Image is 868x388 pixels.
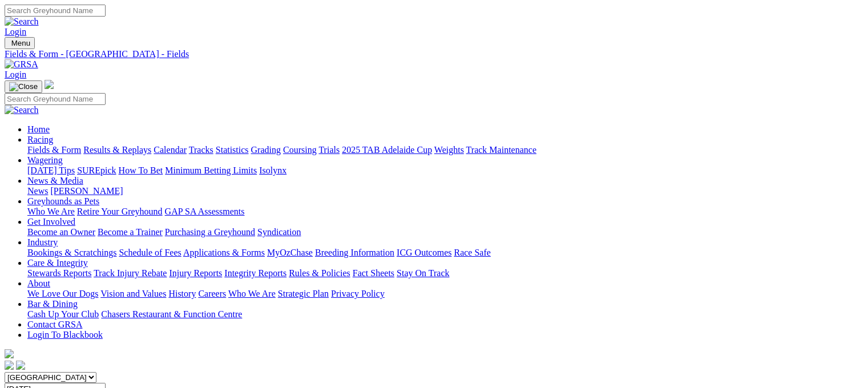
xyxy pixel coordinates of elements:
[27,248,116,257] a: Bookings & Scratchings
[27,155,63,165] a: Wagering
[27,309,99,319] a: Cash Up Your Club
[27,278,50,288] a: About
[83,145,151,155] a: Results & Replays
[165,227,255,237] a: Purchasing a Greyhound
[27,248,863,258] div: Industry
[169,268,222,278] a: Injury Reports
[27,165,75,175] a: [DATE] Tips
[318,145,340,155] a: Trials
[183,248,265,257] a: Applications & Forms
[278,289,329,298] a: Strategic Plan
[27,124,50,134] a: Home
[198,289,226,298] a: Careers
[5,70,26,79] a: Login
[27,207,75,216] a: Who We Are
[27,186,863,196] div: News & Media
[27,289,863,299] div: About
[154,145,187,155] a: Calendar
[397,248,451,257] a: ICG Outcomes
[5,80,42,93] button: Toggle navigation
[27,330,103,339] a: Login To Blackbook
[27,176,83,185] a: News & Media
[259,165,286,175] a: Isolynx
[251,145,281,155] a: Grading
[5,93,106,105] input: Search
[27,309,863,320] div: Bar & Dining
[342,145,432,155] a: 2025 TAB Adelaide Cup
[27,186,48,196] a: News
[397,268,449,278] a: Stay On Track
[331,289,385,298] a: Privacy Policy
[27,227,95,237] a: Become an Owner
[119,165,163,175] a: How To Bet
[27,196,99,206] a: Greyhounds as Pets
[216,145,249,155] a: Statistics
[27,217,75,227] a: Get Involved
[27,268,91,278] a: Stewards Reports
[27,299,78,309] a: Bar & Dining
[77,207,163,216] a: Retire Your Greyhound
[5,27,26,37] a: Login
[27,268,863,278] div: Care & Integrity
[189,145,213,155] a: Tracks
[168,289,196,298] a: History
[454,248,490,257] a: Race Safe
[27,289,98,298] a: We Love Our Dogs
[165,207,245,216] a: GAP SA Assessments
[434,145,464,155] a: Weights
[27,145,81,155] a: Fields & Form
[5,105,39,115] img: Search
[98,227,163,237] a: Become a Trainer
[94,268,167,278] a: Track Injury Rebate
[27,145,863,155] div: Racing
[165,165,257,175] a: Minimum Betting Limits
[27,227,863,237] div: Get Involved
[5,59,38,70] img: GRSA
[9,82,38,91] img: Close
[283,145,317,155] a: Coursing
[45,80,54,89] img: logo-grsa-white.png
[50,186,123,196] a: [PERSON_NAME]
[77,165,116,175] a: SUREpick
[16,361,25,370] img: twitter.svg
[11,39,30,47] span: Menu
[5,5,106,17] input: Search
[27,135,53,144] a: Racing
[27,207,863,217] div: Greyhounds as Pets
[224,268,286,278] a: Integrity Reports
[5,361,14,370] img: facebook.svg
[315,248,394,257] a: Breeding Information
[5,49,863,59] a: Fields & Form - [GEOGRAPHIC_DATA] - Fields
[27,237,58,247] a: Industry
[27,165,863,176] div: Wagering
[5,349,14,358] img: logo-grsa-white.png
[5,37,35,49] button: Toggle navigation
[5,17,39,27] img: Search
[466,145,536,155] a: Track Maintenance
[228,289,276,298] a: Who We Are
[119,248,181,257] a: Schedule of Fees
[267,248,313,257] a: MyOzChase
[289,268,350,278] a: Rules & Policies
[101,309,242,319] a: Chasers Restaurant & Function Centre
[27,258,88,268] a: Care & Integrity
[257,227,301,237] a: Syndication
[27,320,82,329] a: Contact GRSA
[353,268,394,278] a: Fact Sheets
[100,289,166,298] a: Vision and Values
